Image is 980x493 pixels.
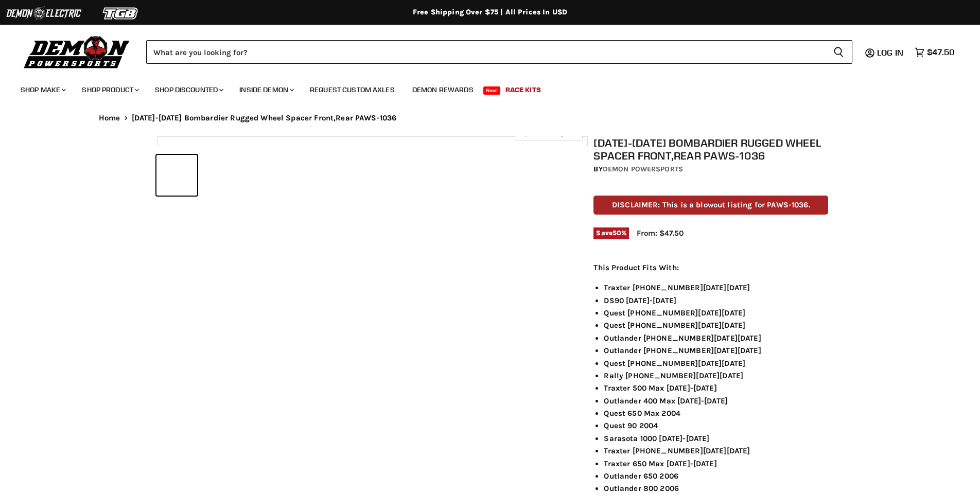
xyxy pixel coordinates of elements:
li: Outlander [PHONE_NUMBER][DATE][DATE] [604,344,828,357]
li: Traxter 650 Max [DATE]-[DATE] [604,457,828,470]
a: Race Kits [498,79,549,100]
li: Outlander 400 Max [DATE]-[DATE] [604,395,828,407]
li: Rally [PHONE_NUMBER][DATE][DATE] [604,369,828,382]
button: 1999-2016 Bombardier Rugged Wheel Spacer Front,Rear PAWS-1036 thumbnail [156,155,197,196]
a: Inside Demon [232,79,300,100]
a: Shop Discounted [147,79,230,100]
li: Quest [PHONE_NUMBER][DATE][DATE] [604,307,828,319]
li: Quest 650 Max 2004 [604,407,828,419]
input: Search [146,40,825,64]
span: From: $47.50 [637,228,684,238]
li: Quest [PHONE_NUMBER][DATE][DATE] [604,357,828,369]
form: Product [146,40,852,64]
button: Search [825,40,852,64]
nav: Breadcrumbs [78,114,902,122]
img: Demon Powersports [21,33,133,70]
p: DISCLAIMER: This is a blowout listing for PAWS-1036. [593,196,828,215]
a: Shop Make [13,79,72,100]
li: Traxter [PHONE_NUMBER][DATE][DATE] [604,281,828,294]
a: Demon Powersports [603,165,683,173]
h1: [DATE]-[DATE] Bombardier Rugged Wheel Spacer Front,Rear PAWS-1036 [593,136,828,162]
p: This Product Fits With: [593,261,828,274]
div: Free Shipping Over $75 | All Prices In USD [78,8,902,17]
div: by [593,164,828,175]
a: Shop Product [74,79,145,100]
a: Home [99,114,120,122]
a: Demon Rewards [405,79,481,100]
span: Log in [877,47,903,58]
img: TGB Logo 2 [82,4,160,23]
li: Quest [PHONE_NUMBER][DATE][DATE] [604,319,828,331]
li: Traxter [PHONE_NUMBER][DATE][DATE] [604,445,828,457]
span: New! [483,86,501,95]
li: DS90 [DATE]-[DATE] [604,294,828,307]
span: Save % [593,227,629,239]
span: Click to expand [520,130,577,137]
li: Sarasota 1000 [DATE]-[DATE] [604,432,828,445]
img: Demon Electric Logo 2 [5,4,82,23]
span: 50 [612,229,621,237]
li: Traxter 500 Max [DATE]-[DATE] [604,382,828,394]
a: Log in [872,48,909,57]
a: Request Custom Axles [302,79,402,100]
li: Outlander 650 2006 [604,470,828,482]
span: $47.50 [927,47,954,57]
ul: Main menu [13,75,952,100]
span: [DATE]-[DATE] Bombardier Rugged Wheel Spacer Front,Rear PAWS-1036 [132,114,397,122]
li: Outlander [PHONE_NUMBER][DATE][DATE] [604,332,828,344]
li: Quest 90 2004 [604,419,828,432]
a: $47.50 [909,45,959,60]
